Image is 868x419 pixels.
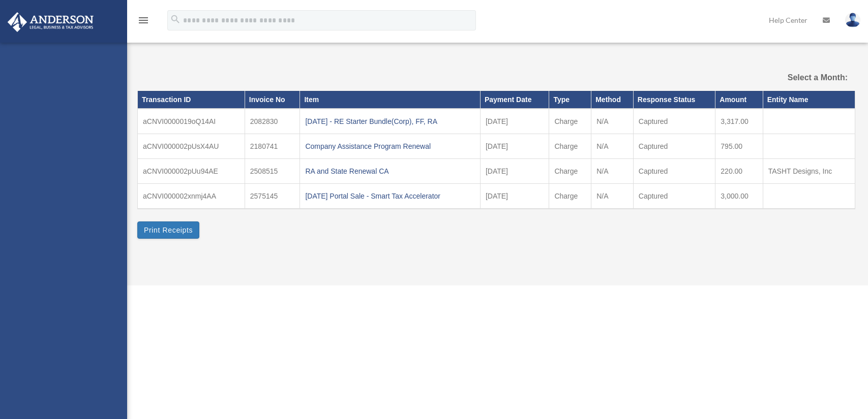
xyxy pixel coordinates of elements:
[633,134,715,158] td: Captured
[591,158,634,183] td: N/A
[591,134,634,158] td: N/A
[715,134,763,158] td: 795.00
[245,134,300,158] td: 2180741
[137,14,149,26] i: menu
[138,109,245,134] td: aCNVI0000019oQ14AI
[715,183,763,209] td: 3,000.00
[549,109,591,134] td: Charge
[300,91,480,108] th: Item
[549,158,591,183] td: Charge
[305,164,474,178] div: RA and State Renewal CA
[305,114,474,128] div: [DATE] - RE Starter Bundle(Corp), FF, RA
[591,183,634,209] td: N/A
[480,109,549,134] td: [DATE]
[763,91,855,108] th: Entity Name
[549,134,591,158] td: Charge
[138,158,245,183] td: aCNVI000002pUu94AE
[305,139,474,153] div: Company Assistance Program Renewal
[245,91,300,108] th: Invoice No
[480,134,549,158] td: [DATE]
[591,91,634,108] th: Method
[763,158,855,183] td: TASHT Designs, Inc
[170,14,181,25] i: search
[715,91,763,108] th: Amount
[137,18,149,26] a: menu
[715,158,763,183] td: 220.00
[743,71,848,85] label: Select a Month:
[715,109,763,134] td: 3,317.00
[137,221,199,239] button: Print Receipts
[305,189,474,203] div: [DATE] Portal Sale - Smart Tax Accelerator
[138,134,245,158] td: aCNVI000002pUsX4AU
[633,109,715,134] td: Captured
[633,158,715,183] td: Captured
[549,91,591,108] th: Type
[591,109,634,134] td: N/A
[480,183,549,209] td: [DATE]
[633,91,715,108] th: Response Status
[245,109,300,134] td: 2082830
[245,183,300,209] td: 2575145
[633,183,715,209] td: Captured
[245,158,300,183] td: 2508515
[138,91,245,108] th: Transaction ID
[480,158,549,183] td: [DATE]
[480,91,549,108] th: Payment Date
[5,12,97,32] img: Anderson Advisors Platinum Portal
[138,183,245,209] td: aCNVI000002xnmj4AA
[845,13,860,27] img: User Pic
[549,183,591,209] td: Charge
